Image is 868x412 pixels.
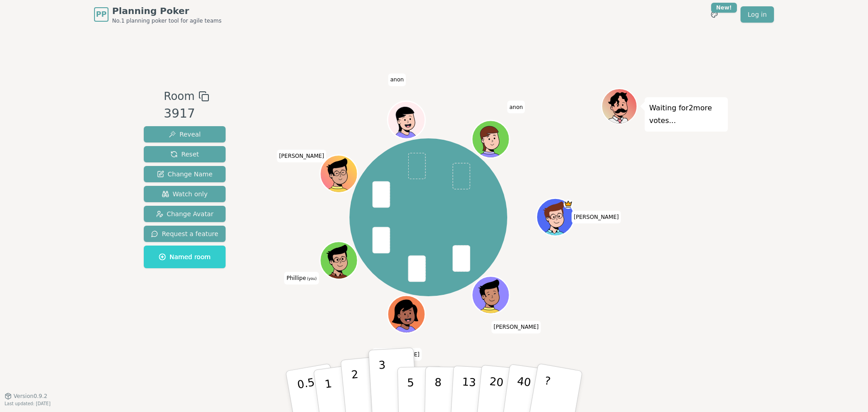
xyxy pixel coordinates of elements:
span: Click to change your name [507,101,525,114]
button: Reveal [144,126,226,142]
span: Reveal [169,130,201,139]
span: Last updated: [DATE] [5,401,51,406]
span: PP [96,9,106,20]
span: Click to change your name [571,211,621,223]
button: Named room [144,246,226,268]
span: Click to change your name [284,272,319,284]
span: Click to change your name [491,321,541,334]
span: Version 0.9.2 [14,393,47,400]
span: Planning Poker [112,5,222,17]
span: Request a feature [151,229,218,238]
span: Click to change your name [372,348,422,361]
span: Augusto is the host [563,199,573,209]
button: Click to change your avatar [321,243,356,278]
span: Click to change your name [277,150,326,162]
div: New! [711,3,737,13]
span: (you) [306,277,317,281]
span: Change Avatar [156,209,214,218]
a: Log in [741,6,774,23]
button: Change Avatar [144,206,226,222]
button: New! [706,6,722,23]
button: Watch only [144,186,226,202]
button: Change Name [144,166,226,182]
span: Reset [170,150,199,159]
div: 3917 [164,104,209,123]
span: No.1 planning poker tool for agile teams [112,17,222,24]
span: Click to change your name [388,74,406,86]
a: PPPlanning PokerNo.1 planning poker tool for agile teams [94,5,222,24]
button: Request a feature [144,226,226,242]
p: Waiting for 2 more votes... [649,102,723,127]
button: Reset [144,146,226,162]
p: 3 [378,359,388,408]
span: Room [164,88,194,104]
span: Change Name [157,170,212,179]
button: Version0.9.2 [5,393,47,400]
span: Watch only [162,189,208,199]
span: Named room [159,252,211,261]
